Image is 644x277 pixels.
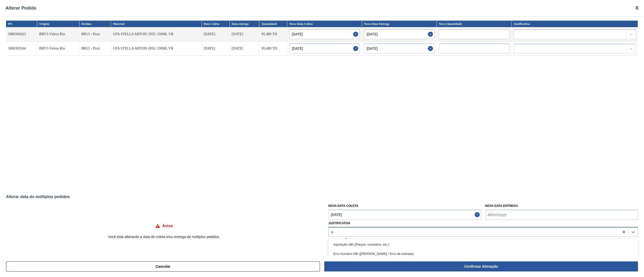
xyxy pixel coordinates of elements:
[259,21,287,27] th: Quantidade
[364,29,434,39] input: dd/mm/yyyy
[324,261,638,271] button: Confirmar Alteração
[6,235,322,239] p: Você está alterando a data de coleta e/ou entrega de múltiplos pedidos.
[428,29,434,39] button: Close
[6,41,37,56] td: 5800369244
[287,21,362,27] th: Nova Data Coleta
[364,43,434,54] input: dd/mm/yyyy
[230,41,260,56] td: [DATE]
[37,27,79,41] td: BRV3-Vidros Rio
[485,210,638,220] input: dd/mm/yyyy
[328,210,481,220] input: dd/mm/yyyy
[111,27,202,41] td: GFA STELLA ARTOIS 205G 330ML VR
[437,21,511,27] th: Nova Quantidade
[328,249,638,258] div: Erro humano ABI ([PERSON_NAME] / Erro de entrada)
[475,210,481,220] button: Close
[79,41,111,56] td: BR13 - Piraí
[37,21,79,27] th: Origem
[37,41,79,56] td: BRV3-Vidros Rio
[6,261,320,271] button: Cancelar
[362,21,437,27] th: Nova Data Entrega
[328,204,358,208] label: Nova Data Coleta
[6,21,37,27] th: PO
[353,29,360,39] button: Close
[162,224,173,228] h4: Aviso
[79,21,111,27] th: Destino
[289,29,360,39] input: dd/mm/yyyy
[428,43,434,54] button: Close
[111,41,202,56] td: GFA STELLA ARTOIS 205G 330ML VR
[259,41,287,56] td: 95,480 TH
[202,21,230,27] th: Data Coleta
[202,41,230,56] td: [DATE]
[328,221,350,225] label: Justificativa
[202,27,230,41] td: [DATE]
[79,27,111,41] td: BR13 - Piraí
[512,21,638,27] th: Justificativa
[353,43,360,54] button: Close
[111,21,202,27] th: Material
[6,195,638,199] div: Alterar data de múltiplos pedidos
[230,27,260,41] td: [DATE]
[289,43,360,54] input: dd/mm/yyyy
[328,237,638,244] label: Observação
[328,240,638,249] div: Aquisição ABI (Preços, contratos, etc.)
[485,204,518,208] label: Nova Data Entrega
[259,27,287,41] td: 95,480 TH
[230,21,260,27] th: Data entrega
[6,6,36,11] span: Alterar Pedido
[6,27,37,41] td: 5800369423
